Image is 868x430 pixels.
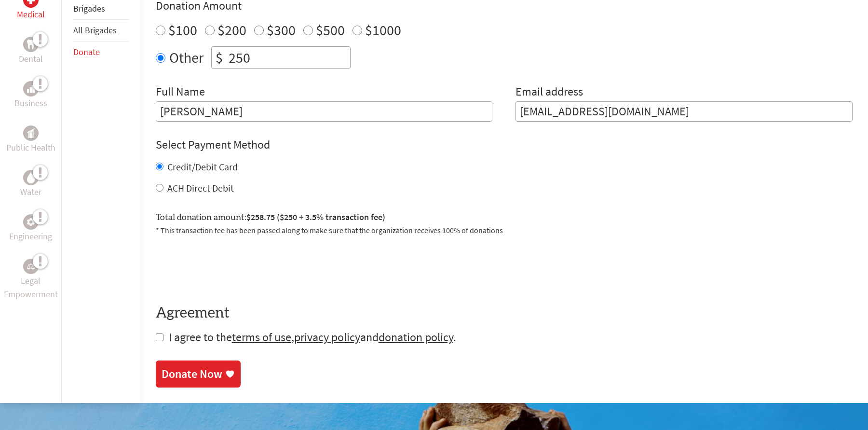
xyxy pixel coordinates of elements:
[27,128,35,138] img: Public Health
[294,330,360,345] a: privacy policy
[27,85,35,93] img: Business
[217,21,246,39] label: $200
[2,274,59,301] p: Legal Empowerment
[212,47,227,68] div: $
[246,211,385,222] span: $258.75 ($250 + 3.5% transaction fee)
[167,182,234,194] label: ACH Direct Debit
[23,259,39,274] div: Legal Empowerment
[156,248,302,285] iframe: reCAPTCHA
[9,230,52,243] p: Engineering
[20,170,41,199] a: WaterWater
[156,224,853,236] p: * This transaction fee has been passed along to make sure that the organization receives 100% of ...
[227,47,350,68] input: Enter Amount
[168,21,197,39] label: $100
[23,81,39,97] div: Business
[23,170,39,185] div: Water
[169,46,203,69] label: Other
[6,141,55,154] p: Public Health
[23,125,39,141] div: Public Health
[169,330,456,345] span: I agree to the , and .
[232,330,291,345] a: terms of use
[73,42,128,63] li: Donate
[162,366,222,382] div: Donate Now
[379,330,453,345] a: donation policy
[73,25,117,36] a: All Brigades
[27,264,35,269] img: Legal Empowerment
[515,84,583,101] label: Email address
[156,137,853,153] h4: Select Payment Method
[156,210,385,224] label: Total donation amount:
[156,305,853,322] h4: Agreement
[17,8,45,21] p: Medical
[27,218,35,226] img: Engineering
[19,37,43,66] a: DentalDental
[156,84,205,101] label: Full Name
[14,97,47,110] p: Business
[23,37,39,52] div: Dental
[365,21,401,39] label: $1000
[156,101,493,122] input: Enter Full Name
[20,185,41,199] p: Water
[14,81,47,110] a: BusinessBusiness
[27,172,35,183] img: Water
[19,52,43,66] p: Dental
[267,21,296,39] label: $300
[167,161,238,173] label: Credit/Debit Card
[23,214,39,230] div: Engineering
[515,101,853,122] input: Your Email
[73,46,100,57] a: Donate
[6,125,55,154] a: Public HealthPublic Health
[156,361,241,388] a: Donate Now
[316,21,345,39] label: $500
[27,40,35,49] img: Dental
[9,214,52,243] a: EngineeringEngineering
[2,259,59,301] a: Legal EmpowermentLegal Empowerment
[73,20,128,42] li: All Brigades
